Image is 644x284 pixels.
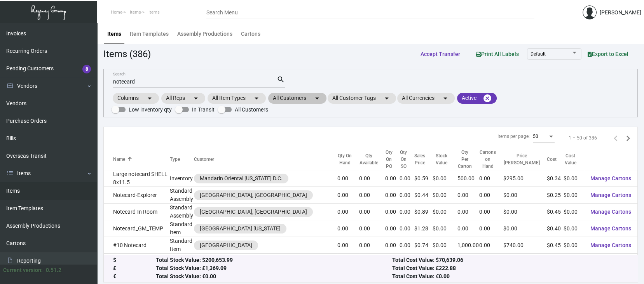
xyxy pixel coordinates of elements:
div: [GEOGRAPHIC_DATA] [US_STATE] [200,225,281,233]
td: $0.25 [547,187,564,204]
td: 500.00 [457,170,479,187]
td: 0.00 [359,237,385,254]
div: Item Templates [130,30,169,38]
div: [GEOGRAPHIC_DATA], [GEOGRAPHIC_DATA] [200,208,307,216]
td: 0.00 [400,187,414,204]
td: $0.00 [564,170,584,187]
td: 0.00 [400,220,414,237]
td: 1,000.00 [457,237,479,254]
div: 0.51.2 [46,266,61,274]
span: Export to Excel [588,51,628,57]
td: 0.00 [457,254,479,270]
span: Low inventory qty [129,105,172,114]
span: Default [531,51,546,57]
div: Name [113,156,170,163]
td: 0.00 [479,220,503,237]
td: $0.00 [564,220,584,237]
td: 0.00 [385,187,400,204]
div: Price [PERSON_NAME] [503,152,540,166]
td: 0.00 [337,170,359,187]
td: 0.00 [359,187,385,204]
td: 0.00 [359,220,385,237]
mat-chip: All Customers [268,93,326,104]
div: Total Stock Value: $200,653.99 [156,256,392,265]
mat-chip: Columns [113,93,159,104]
td: Notecard-In Room [104,204,170,220]
td: 0.00 [337,237,359,254]
td: Large notecard SHELL 8x11.5 [104,170,170,187]
td: $0.00 [503,220,547,237]
button: Print All Labels [469,47,525,61]
td: 0.00 [457,204,479,220]
div: Items [107,30,121,38]
div: Total Cost Value: $70,639.06 [392,256,628,265]
button: Manage Cartons [584,171,637,185]
td: $0.59 [414,170,433,187]
td: Inventory [170,170,194,187]
td: 0.00 [337,204,359,220]
td: $0.45 [547,204,564,220]
div: 1 – 50 of 386 [569,134,597,141]
td: 0.00 [385,204,400,220]
span: Manage Cartons [590,209,631,215]
td: 25.00 [359,254,385,270]
mat-icon: arrow_drop_down [191,94,201,103]
div: Type [170,156,180,163]
mat-icon: arrow_drop_down [441,94,450,103]
td: $0.00 [503,187,547,204]
button: Manage Cartons [584,221,637,235]
td: $0.00 [564,237,584,254]
mat-icon: cancel [483,94,492,103]
td: 0.00 [337,220,359,237]
div: Qty Available [359,152,385,166]
td: $0.00 [564,187,584,204]
span: In Transit [192,105,215,114]
mat-icon: arrow_drop_down [145,94,154,103]
td: $0.00 [414,254,433,270]
td: $0.45 [547,237,564,254]
button: Next page [622,132,634,144]
div: Cost Value [564,152,577,166]
td: $0.00 [547,254,564,270]
mat-icon: arrow_drop_down [252,94,261,103]
div: Qty Available [359,152,378,166]
td: $0.00 [433,254,457,270]
td: Standard Assembly [170,187,194,204]
button: Manage Cartons [584,205,637,219]
td: 0.00 [479,204,503,220]
div: Cost [547,156,564,163]
div: $ [113,256,156,265]
div: Type [170,156,194,163]
div: € [113,273,156,281]
mat-chip: All Currencies [397,93,455,104]
mat-chip: All Customer Tags [328,93,396,104]
div: Sales Price [414,152,426,166]
td: 0.00 [385,220,400,237]
td: #10 Notecard [104,237,170,254]
div: Items per page: [497,133,530,140]
button: Export to Excel [581,47,635,61]
td: $0.00 [433,170,457,187]
div: £ [113,265,156,273]
td: 0.00 [385,237,400,254]
td: 0.00 [400,204,414,220]
td: 0.00 [337,187,359,204]
div: Qty On Hand [337,152,359,166]
div: Assembly Productions [177,30,232,38]
td: 0.00 [400,170,414,187]
td: $0.89 [414,204,433,220]
mat-select: Items per page: [533,134,555,139]
td: $0.44 [414,187,433,204]
span: Print All Labels [476,51,519,57]
td: Notecard_GM_TEMP [104,220,170,237]
mat-icon: arrow_drop_down [312,94,322,103]
div: Total Cost Value: £222.88 [392,265,628,273]
td: $0.34 [547,170,564,187]
span: Home [111,10,122,15]
span: Manage Cartons [590,225,631,232]
div: Current version: [3,266,43,274]
div: Total Stock Value: €0.00 [156,273,392,281]
span: Items [130,10,141,15]
td: Standard Assembly [170,204,194,220]
div: [GEOGRAPHIC_DATA], [GEOGRAPHIC_DATA] [200,191,307,199]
